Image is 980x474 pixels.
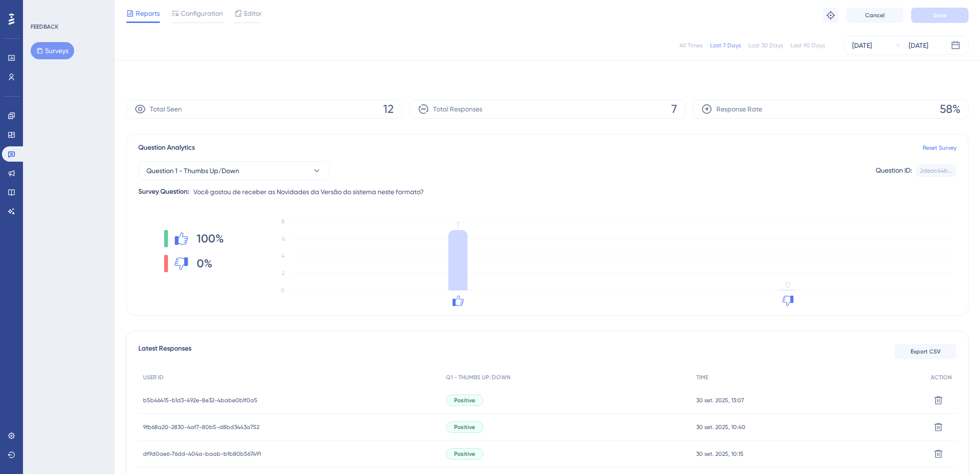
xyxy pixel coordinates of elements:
[282,235,285,242] tspan: 6
[865,11,885,19] span: Cancel
[456,220,460,230] tspan: 7
[920,167,952,175] div: 2deac44b...
[138,186,189,198] div: Survey Question:
[894,344,957,359] button: Export CSV
[748,42,783,49] div: Last 30 Days
[150,103,182,115] span: Total Seen
[136,8,160,19] span: Reports
[940,101,960,117] span: 58%
[138,343,191,360] span: Latest Responses
[911,348,941,355] span: Export CSV
[933,11,947,19] span: Save
[446,374,511,381] span: Q1 - THUMBS UP/DOWN
[710,42,741,49] div: Last 7 Days
[846,8,903,23] button: Cancel
[931,374,952,381] span: ACTION
[696,423,746,431] span: 30 set. 2025, 10:40
[146,165,239,176] span: Question 1 - Thumbs Up/Down
[383,101,394,117] span: 12
[31,23,58,31] div: FEEDBACK
[911,8,969,23] button: Save
[696,397,744,404] span: 30 set. 2025, 13:07
[197,256,212,271] span: 0%
[679,42,702,49] div: All Times
[181,8,223,19] span: Configuration
[433,103,482,115] span: Total Responses
[923,144,957,152] a: Reset Survey
[282,270,285,276] tspan: 2
[852,40,872,51] div: [DATE]
[785,280,790,289] tspan: 0
[138,142,195,154] span: Question Analytics
[454,397,475,404] span: Positive
[31,42,74,59] button: Surveys
[909,40,928,51] div: [DATE]
[281,218,285,225] tspan: 8
[143,423,259,431] span: 9fb68a20-2830-4af7-80b5-d8bd3443a752
[143,450,261,458] span: df9d0ae6-76dd-404a-baab-bfb80b567491
[244,8,262,19] span: Editor
[143,397,257,404] span: b5b46415-b1d3-492e-8e32-4babe0b1f0a5
[876,165,912,177] div: Question ID:
[696,450,744,458] span: 30 set. 2025, 10:15
[716,103,762,115] span: Response Rate
[671,101,677,117] span: 7
[138,161,330,180] button: Question 1 - Thumbs Up/Down
[281,287,285,294] tspan: 0
[454,450,475,458] span: Positive
[696,374,708,381] span: TIME
[454,423,475,431] span: Positive
[197,231,224,246] span: 100%
[143,374,164,381] span: USER ID
[281,253,285,259] tspan: 4
[193,186,424,198] span: Você gostou de receber as Novidades da Versão do sistema neste formato?
[791,42,825,49] div: Last 90 Days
